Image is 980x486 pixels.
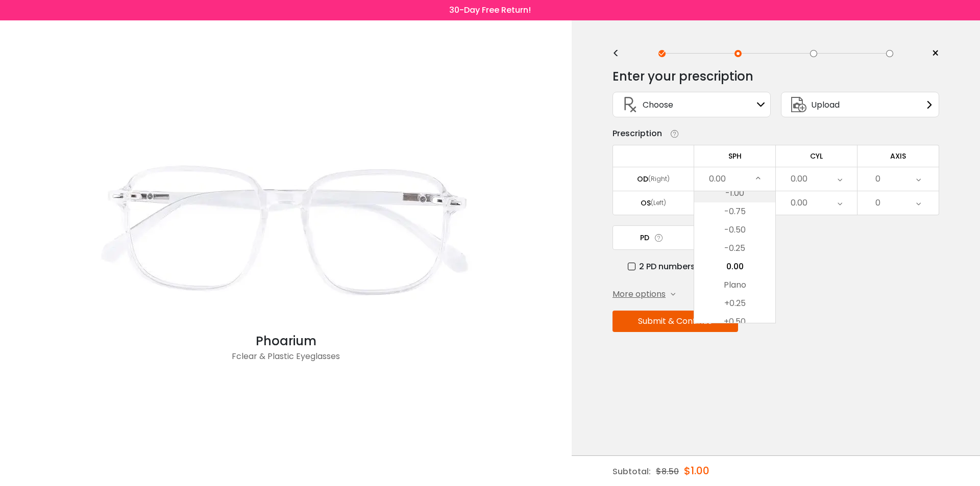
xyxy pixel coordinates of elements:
[82,332,490,350] div: Phoarium
[612,66,753,87] div: Enter your prescription
[857,145,939,167] td: AXIS
[694,276,775,294] li: Plano
[628,260,695,273] label: 2 PD numbers
[612,311,738,332] button: Submit & Continue
[811,98,840,111] span: Upload
[694,145,776,167] td: SPH
[648,174,670,184] div: (Right)
[82,128,490,332] img: Fclear Phoarium - Plastic Eyeglasses
[637,174,648,184] div: OD
[612,127,662,140] div: Prescription
[709,169,726,189] div: 0.00
[651,198,666,208] div: (Left)
[694,313,775,331] li: +0.50
[694,184,775,202] li: -1.00
[791,193,807,213] div: 0.00
[694,221,775,239] li: -0.50
[82,350,490,371] div: Fclear & Plastic Eyeglasses
[612,225,694,250] td: PD
[875,193,880,213] div: 0
[612,288,666,300] span: More options
[932,46,939,61] span: ×
[924,46,939,61] a: ×
[643,98,673,111] span: Choose
[791,169,807,189] div: 0.00
[612,49,628,58] div: <
[641,198,651,208] div: OS
[694,294,775,313] li: +0.25
[684,456,709,485] div: $1.00
[776,145,857,167] td: CYL
[694,258,775,276] li: 0.00
[694,202,775,221] li: -0.75
[694,239,775,258] li: -0.25
[875,169,880,189] div: 0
